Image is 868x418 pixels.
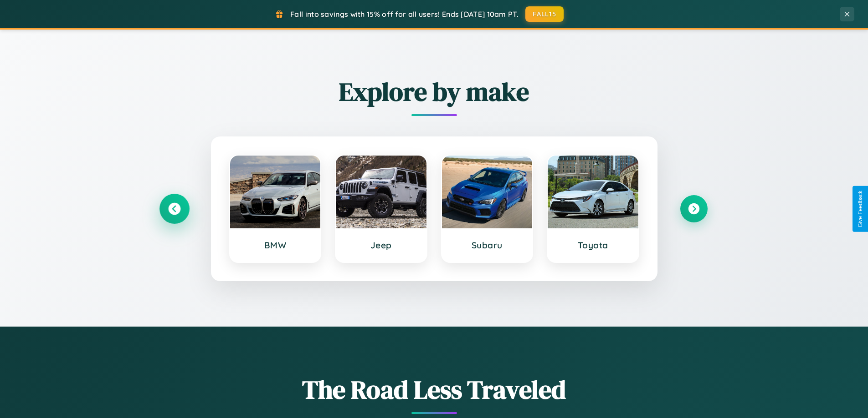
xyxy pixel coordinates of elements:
[525,6,564,22] button: FALL15
[345,240,417,251] h3: Jeep
[239,240,312,251] h3: BMW
[290,10,519,19] span: Fall into savings with 15% off for all users! Ends [DATE] 10am PT.
[451,240,524,251] h3: Subaru
[161,74,708,109] h2: Explore by make
[161,372,708,407] h1: The Road Less Traveled
[857,191,863,227] div: Give Feedback
[557,240,629,251] h3: Toyota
